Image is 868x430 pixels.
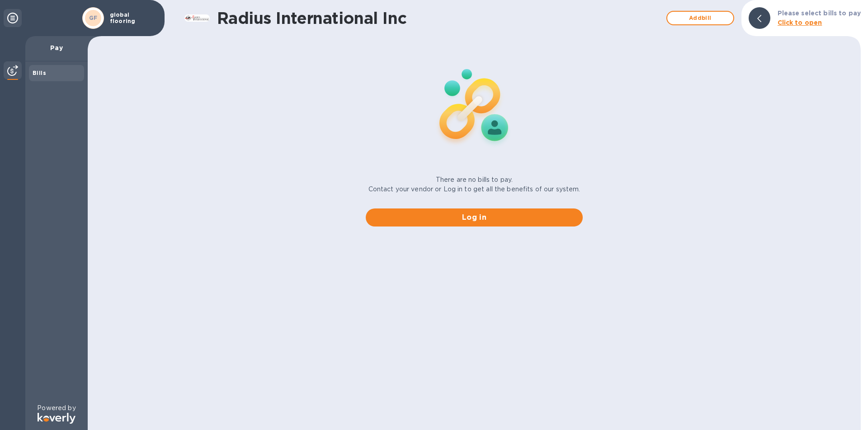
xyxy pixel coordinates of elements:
[368,175,580,194] p: There are no bills to pay. Contact your vendor or Log in to get all the benefits of our system.
[33,69,46,76] b: Bills
[37,403,75,413] p: Powered by
[666,11,734,25] button: Addbill
[373,212,576,223] span: Log in
[110,12,155,24] p: global flooring
[366,208,583,227] button: Log in
[675,13,726,23] span: Add bill
[38,413,75,424] img: Logo
[778,9,861,17] b: Please select bills to pay
[778,19,822,26] b: Click to open
[217,9,662,28] h1: Radius International Inc
[89,14,98,21] b: GF
[33,43,80,52] p: Pay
